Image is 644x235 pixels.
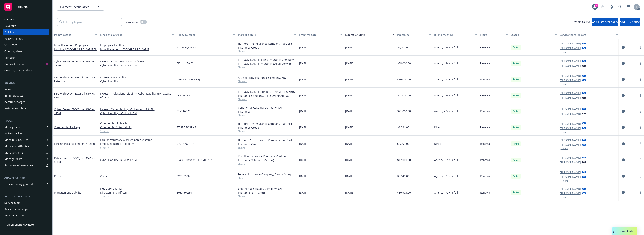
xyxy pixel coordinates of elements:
a: Crime [100,174,174,178]
span: [DATE] [345,45,354,49]
a: Search [616,3,624,11]
a: Crime [54,174,62,178]
span: [DATE] [299,142,308,146]
span: $2,391.00 [397,142,409,146]
a: Local Placement - [GEOGRAPHIC_DATA] [100,47,174,51]
div: Analytics hub [3,176,49,180]
a: more [638,158,643,162]
a: Employee Benefits Liability [100,142,174,146]
input: Filter by keyword... [57,18,122,26]
span: Show all [238,195,296,198]
a: SSC Cases [3,42,49,48]
span: Show all [238,113,296,117]
span: $2,000.00 [397,45,409,49]
a: Commercial Package [54,125,80,129]
span: $17,000.00 [397,158,411,162]
a: circleInformation [621,174,625,178]
span: Agency - Pay in full [434,191,458,194]
a: E&O with Cyber [54,76,96,83]
a: [PERSON_NAME] [560,64,581,68]
a: Quoting plans [3,48,49,54]
div: Overview [4,17,16,23]
span: Manage exposures [3,137,49,143]
span: Active [512,94,520,97]
span: [DATE] [299,158,308,162]
span: [DATE] [345,125,354,129]
a: Manage claims [3,150,49,156]
a: [PERSON_NAME] [560,46,581,50]
span: Show all [238,66,296,69]
span: Direct [434,142,442,146]
span: 57CPKXQ4648 2 [177,45,196,49]
div: Coalition Insurance Company, Coalition Insurance Solutions (Carrier) [238,154,296,162]
a: [PERSON_NAME] [560,187,581,191]
a: circleInformation [621,125,625,130]
a: 5 more [100,146,174,150]
span: Agency - Pay in full [434,109,458,113]
button: Lines of coverage [99,30,175,39]
span: $60,000.00 [397,77,411,81]
span: [DATE] [299,61,308,65]
span: Show all [238,98,296,101]
a: [PERSON_NAME] [560,170,581,174]
a: [PERSON_NAME] [560,96,581,100]
div: Summary of insurance [4,162,33,168]
span: Active [512,126,520,129]
div: Hartford Fire Insurance Company, Hartford Insurance Group [238,138,296,146]
span: Agency - Pay in full [434,45,458,49]
a: [PERSON_NAME] [560,59,581,63]
span: - Excess | $5M xs $5M [54,92,95,99]
span: - Excess E&O/Cyber $5M xs $10M [54,60,95,67]
div: Contacts [4,55,15,61]
div: Billing [3,81,49,85]
span: Show all [238,130,296,133]
button: Policy details [53,30,99,39]
button: Nova Assist [612,227,637,235]
span: Show inactive [124,20,138,23]
a: Accounts [3,2,49,12]
span: Accounts [16,5,28,8]
span: [DATE] [299,174,308,178]
a: Commercial Umbrella [100,121,174,125]
span: Evergent Technologies, Inc. [60,5,93,9]
a: Sales relationships [3,206,49,212]
span: Nova Assist [620,230,634,233]
span: Active [512,174,520,178]
a: Installment plans [3,105,49,111]
div: Market details [238,33,292,37]
a: [PERSON_NAME] [560,138,581,142]
a: circleInformation [621,158,625,162]
div: Policy changes [4,36,23,42]
a: Commercial Auto Liability [100,125,174,129]
a: Overview [3,17,49,23]
div: Continental Casualty Company, CNA Insurance [238,106,296,113]
span: [DATE] [299,77,308,81]
div: Account charges [4,99,25,105]
div: Manage files [4,124,20,130]
span: [PHONE_NUMBER] [177,77,200,81]
span: [DATE] [345,158,354,162]
span: Open Client Navigator [7,223,35,227]
div: Manage certificates [4,143,29,149]
a: Cyber Liability - $5M xs $15M [100,111,174,115]
a: Coverage [3,23,49,29]
button: Policy number [175,30,236,39]
button: Add historical policy [592,18,618,26]
div: Sales relationships [4,206,28,212]
span: Active [512,62,520,65]
span: EEU 14270 02 [177,61,194,65]
a: more [638,77,643,82]
button: Export to CSV [573,18,591,26]
span: [DATE] [345,174,354,178]
a: more [638,45,643,50]
div: Coverage gap analysis [4,68,32,74]
span: 57CPKXQ4648 [177,142,194,146]
div: Account settings [3,195,49,198]
span: - Employers Liability | [GEOGRAPHIC_DATA] EL [54,44,97,51]
button: Expiration date [344,30,396,39]
a: circleInformation [621,93,625,98]
a: Cyber [54,156,95,164]
a: [PERSON_NAME] [560,41,581,45]
span: $21,000.00 [397,109,411,113]
span: Show all [238,162,296,165]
